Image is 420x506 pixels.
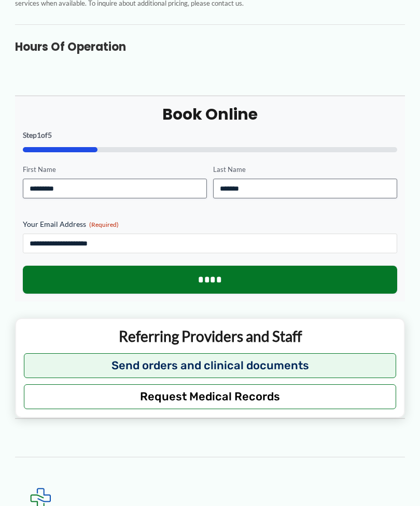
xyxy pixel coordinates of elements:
label: First Name [23,165,207,175]
p: Referring Providers and Staff [24,327,396,345]
label: Last Name [213,165,397,175]
label: Your Email Address [23,219,398,229]
button: Send orders and clinical documents [24,353,396,378]
h2: Book Online [23,104,398,124]
span: 1 [37,131,41,139]
span: (Required) [89,221,119,228]
button: Request Medical Records [24,384,396,409]
span: 5 [48,131,52,139]
p: Step of [23,132,398,139]
h3: Hours of Operation [15,40,405,54]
